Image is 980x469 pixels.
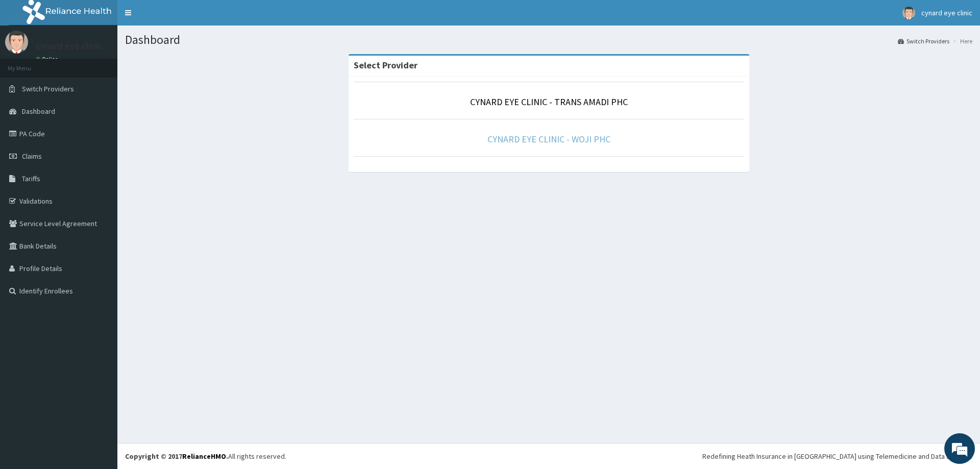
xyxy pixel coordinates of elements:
span: We're online! [59,129,141,232]
div: Chat with us now [53,57,171,70]
a: Switch Providers [898,37,949,45]
a: CYNARD EYE CLINIC - TRANS AMADI PHC [470,96,628,108]
div: Minimize live chat window [167,5,192,30]
li: Here [950,37,972,45]
span: Dashboard [22,107,55,116]
strong: Copyright © 2017 . [125,452,228,461]
span: cynard eye clinic [921,8,972,17]
p: cynard eye clinic [36,41,103,51]
textarea: Type your message and hit 'Enter' [5,279,194,314]
strong: Select Provider [354,59,418,71]
a: CYNARD EYE CLINIC - WOJI PHC [487,133,610,145]
footer: All rights reserved. [117,443,980,469]
div: Redefining Heath Insurance in [GEOGRAPHIC_DATA] using Telemedicine and Data Science! [702,451,972,461]
img: User Image [902,7,915,19]
span: Claims [22,152,42,161]
a: Online [36,56,60,63]
a: RelianceHMO [182,452,226,461]
img: User Image [5,31,28,54]
img: d_794563401_company_1708531726252_794563401 [19,51,41,77]
h1: Dashboard [125,33,972,46]
span: Tariffs [22,174,40,183]
span: Switch Providers [22,84,74,93]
